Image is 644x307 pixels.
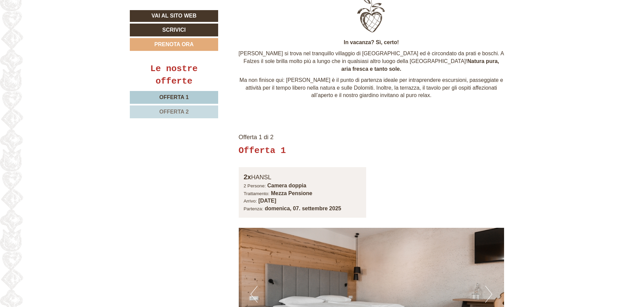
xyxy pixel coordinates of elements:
[258,198,276,204] b: [DATE]
[251,286,258,303] button: Previous
[244,191,270,196] small: Trattamento:
[10,32,102,37] small: 08:30
[485,286,492,303] button: Next
[341,58,499,72] strong: Natura pura, aria fresca e tanto sole.
[244,206,263,211] small: Partenza:
[239,50,504,73] p: [PERSON_NAME] si trova nel tranquillo villaggio di [GEOGRAPHIC_DATA] ed è circondato da prati e b...
[159,94,188,100] span: Offerta 1
[130,63,218,88] div: Le nostre offerte
[239,134,274,141] span: Offerta 1 di 2
[130,38,218,51] a: Prenota ora
[267,183,306,188] b: Camera doppia
[344,39,399,45] strong: In vacanza? Sì, certo!
[244,173,251,181] b: 2x
[239,145,286,157] div: Offerta 1
[271,190,313,196] b: Mezza Pensione
[244,198,257,204] small: Arrivo:
[10,19,102,25] div: Hotel Gasthof Jochele
[230,177,265,189] button: Invia
[116,5,149,17] div: martedì
[130,10,218,22] a: Vai al sito web
[159,109,188,115] span: Offerta 2
[239,76,504,100] p: Ma non finisce qui: [PERSON_NAME] è il punto di partenza ideale per intraprendere escursioni, pas...
[5,18,106,38] div: Buon giorno, come possiamo aiutarla?
[130,24,218,36] a: Scrivici
[265,206,341,211] b: domenica, 07. settembre 2025
[244,172,361,182] div: HANSL
[244,183,266,188] small: 2 Persone:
